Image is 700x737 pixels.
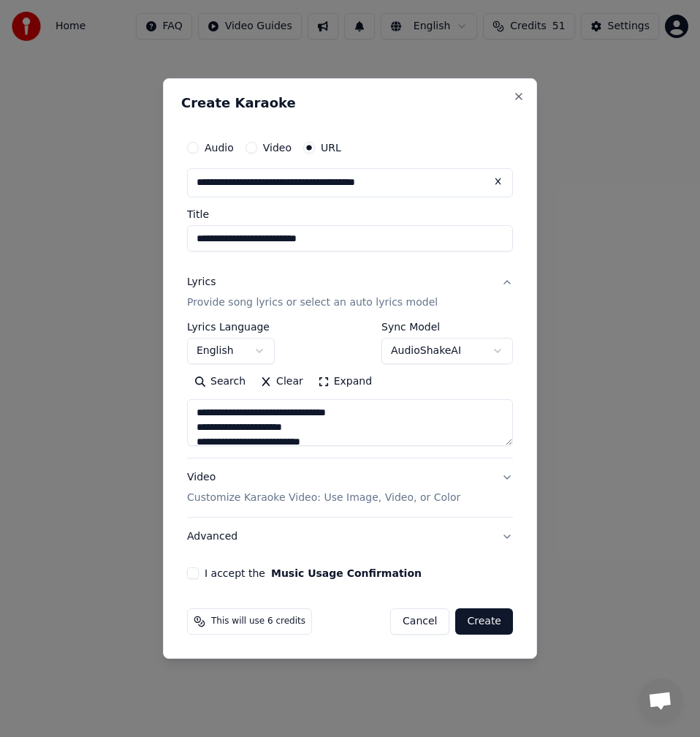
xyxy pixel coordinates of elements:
[321,143,341,153] label: URL
[187,322,275,332] label: Lyrics Language
[205,143,234,153] label: Audio
[211,616,305,627] span: This will use 6 credits
[181,97,519,110] h2: Create Karaoke
[187,322,513,458] div: LyricsProvide song lyrics or select an auto lyrics model
[205,568,422,578] label: I accept the
[381,322,513,332] label: Sync Model
[187,263,513,322] button: LyricsProvide song lyrics or select an auto lyrics model
[253,370,311,393] button: Clear
[390,608,449,635] button: Cancel
[187,491,460,505] p: Customize Karaoke Video: Use Image, Video, or Color
[187,518,513,556] button: Advanced
[187,470,460,505] div: Video
[187,370,253,393] button: Search
[187,295,438,310] p: Provide song lyrics or select an auto lyrics model
[455,608,513,635] button: Create
[311,370,379,393] button: Expand
[263,143,292,153] label: Video
[187,458,513,517] button: VideoCustomize Karaoke Video: Use Image, Video, or Color
[187,275,216,290] div: Lyrics
[187,209,513,219] label: Title
[271,568,422,578] button: I accept the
